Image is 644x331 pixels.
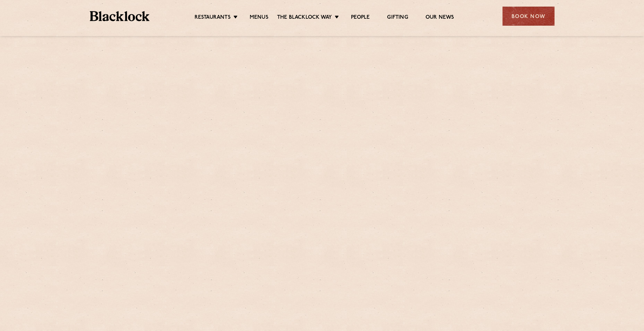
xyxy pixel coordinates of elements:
[503,7,555,26] div: Book Now
[250,14,268,22] a: Menus
[387,14,408,22] a: Gifting
[195,14,231,22] a: Restaurants
[426,14,454,22] a: Our News
[277,14,332,22] a: The Blacklock Way
[351,14,370,22] a: People
[90,11,150,21] img: BL_Textured_Logo-footer-cropped.svg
